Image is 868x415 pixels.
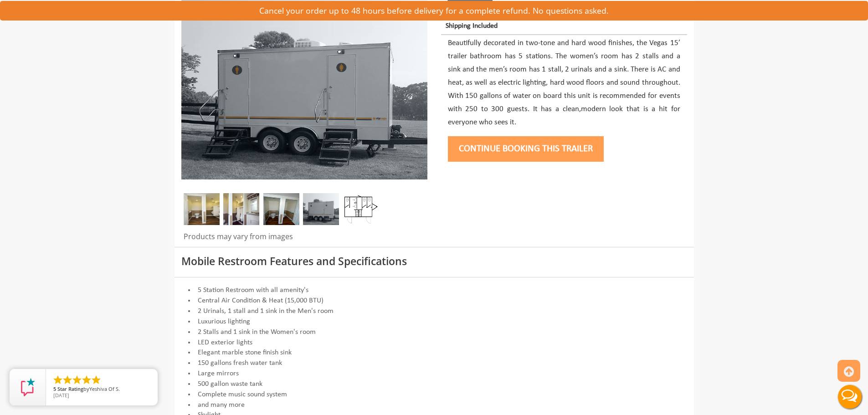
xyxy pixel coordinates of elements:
img: Floor Plan of 5 station restroom with sink and toilet [343,193,379,225]
span: [DATE] [53,392,69,399]
h3: Mobile Restroom Features and Specifications [181,256,687,267]
img: Vages 5 station 02 [223,193,259,225]
img: Full view of five station restroom trailer with two separate doors for men and women [303,193,339,225]
li:  [62,374,73,385]
li: Elegant marble stone finish sink [181,348,687,358]
span: Yeshiva Of S. [89,385,120,392]
li:  [91,374,102,385]
li: Central Air Condition & Heat (15,000 BTU) [181,296,687,306]
li: 2 Urinals, 1 stall and 1 sink in the Men's room [181,306,687,317]
li: and many more [181,400,687,410]
li: 2 Stalls and 1 sink in the Women's room [181,327,687,338]
img: With modern design and privacy the women’s side is comfortable and clean. [263,193,299,225]
li: LED exterior lights [181,338,687,348]
div: Products may vary from images [181,231,427,247]
li: 5 Station Restroom with all amenity's [181,285,687,296]
li:  [72,374,82,385]
span: by [53,386,150,393]
button: Continue Booking this trailer [448,136,604,162]
button: Live Chat [832,379,868,415]
p: Shipping Included [446,20,687,32]
li: 500 gallon waste tank [181,379,687,389]
li: 150 gallons fresh water tank [181,358,687,369]
p: Beautifully decorated in two-tone and hard wood finishes, the Vegas 15’ trailer bathroom has 5 st... [448,37,680,129]
li: Large mirrors [181,369,687,379]
img: Review Rating [19,378,37,396]
li:  [81,374,92,385]
img: Vages 5 station 03 [184,193,220,225]
span: 5 [53,385,56,392]
li: Luxurious lighting [181,317,687,327]
li:  [52,374,63,385]
a: Continue Booking this trailer [448,144,604,154]
span: Star Rating [57,385,83,392]
li: Complete music sound system [181,389,687,400]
